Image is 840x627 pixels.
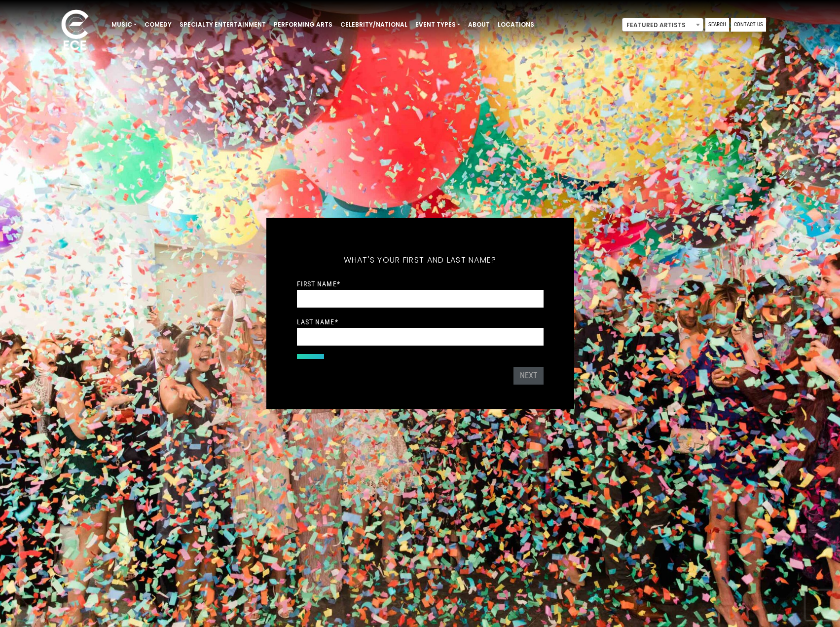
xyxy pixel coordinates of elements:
[622,18,703,32] span: Featured Artists
[411,16,464,33] a: Event Types
[705,18,729,32] a: Search
[176,16,270,33] a: Specialty Entertainment
[108,16,141,33] a: Music
[297,317,338,326] label: Last Name
[50,7,100,55] img: ece_new_logo_whitev2-1.png
[270,16,336,33] a: Performing Arts
[494,16,538,33] a: Locations
[622,18,703,32] span: Featured Artists
[731,18,766,32] a: Contact Us
[464,16,494,33] a: About
[297,242,544,278] h5: What's your first and last name?
[336,16,411,33] a: Celebrity/National
[297,279,340,288] label: First Name
[141,16,176,33] a: Comedy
